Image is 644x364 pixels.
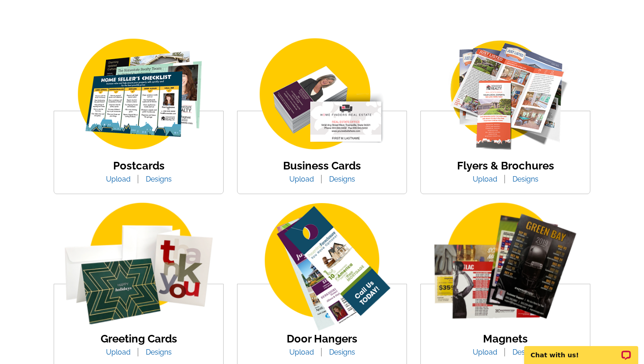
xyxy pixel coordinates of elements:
a: Designs [506,175,545,183]
a: Flyers & Brochures [457,159,554,172]
a: Door Hangers [287,332,357,345]
a: Greeting Cards [101,332,177,345]
a: Designs [322,175,362,183]
img: magnets.png [421,203,590,334]
a: Upload [283,348,321,356]
a: Postcards [113,159,165,172]
iframe: LiveChat chat widget [518,336,644,364]
a: Upload [283,175,321,183]
img: door-hanger-img.png [237,203,407,334]
a: Upload [99,348,137,356]
img: img_postcard.png [63,36,215,154]
a: Designs [139,348,178,356]
a: Business Cards [283,159,361,172]
img: flyer-card.png [429,36,581,154]
img: business-card.png [246,36,398,154]
a: Magnets [483,332,528,345]
a: Designs [506,348,545,356]
a: Designs [322,348,362,356]
a: Upload [466,175,504,183]
a: Upload [466,348,504,356]
img: greeting-card.png [54,203,223,334]
a: Upload [99,175,137,183]
a: Designs [139,175,178,183]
